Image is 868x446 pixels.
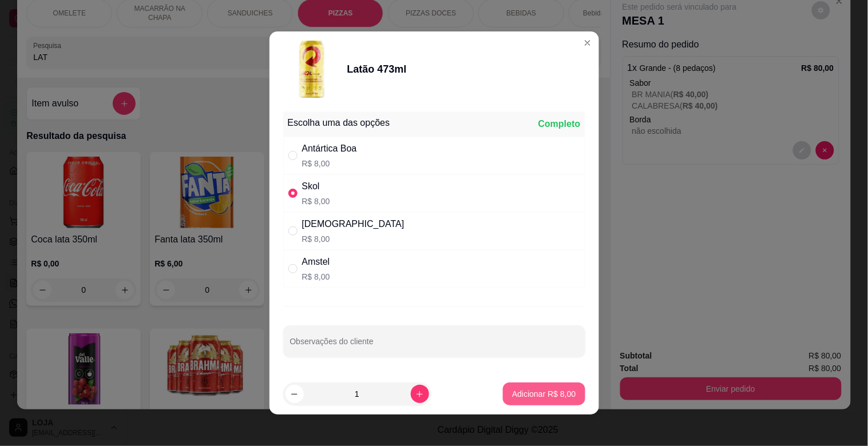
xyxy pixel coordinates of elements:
[302,158,357,169] p: R$ 8,00
[302,271,330,282] p: R$ 8,00
[286,385,304,403] button: decrease-product-quantity
[512,388,576,400] p: Adicionar R$ 8,00
[347,61,407,77] div: Latão 473ml
[503,383,585,405] button: Adicionar R$ 8,00
[283,41,340,98] img: product-image
[538,117,581,131] div: Completo
[290,340,578,352] input: Observações do cliente
[302,180,330,193] div: Skol
[302,217,405,231] div: [DEMOGRAPHIC_DATA]
[302,255,330,269] div: Amstel
[302,142,357,156] div: Antártica Boa
[302,233,405,245] p: R$ 8,00
[411,385,429,403] button: increase-product-quantity
[288,116,390,130] div: Escolha uma das opções
[302,196,330,207] p: R$ 8,00
[578,34,597,52] button: Close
